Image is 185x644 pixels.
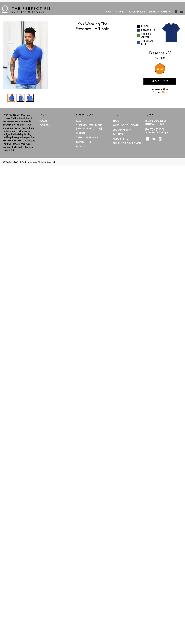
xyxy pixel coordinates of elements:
[40,124,50,127] a: T-Shirts
[104,8,114,15] a: Polo
[155,56,165,61] ins: $25.00
[143,78,176,85] button: Add to cart
[145,120,166,125] a: [EMAIL_ADDRESS][DOMAIN_NAME]
[113,133,123,136] a: T-Shirts
[76,136,98,139] a: TERMS OF SERVICE
[76,114,109,116] h2: Stay in Touch
[137,25,158,28] a: Black
[76,120,81,122] a: FAQ
[17,94,24,102] div: 2 / 3
[26,94,34,102] div: 3 / 3
[145,114,182,116] h2: Support
[155,63,165,74] div: Specs
[175,10,177,13] img: user-account-icon.png
[7,94,15,102] div: 1 / 3
[127,8,147,15] a: Accessories
[113,114,145,116] h2: Info
[76,145,86,148] a: PRIVACY
[113,120,119,122] a: Blog
[11,161,37,163] a: [PERSON_NAME] Menswear
[137,39,158,46] a: Cerulean Blue
[151,80,168,83] span: Add to cart
[114,8,127,15] a: T-Shirt
[76,141,92,143] a: CONTACT US
[3,21,48,89] div: 1 / 3
[143,87,176,94] p: Continue to Shop or
[76,124,102,130] a: SHIPPING (Free in the [GEOGRAPHIC_DATA])
[2,5,50,13] img: The Perfect Fit - by Otero Menswear - Logo
[147,8,171,15] a: [PERSON_NAME]
[76,132,86,134] a: RETURNS
[137,29,158,32] a: Estate Blue
[113,142,141,145] a: Shirts for Short Men
[113,124,140,127] a: What Do You Want?
[3,21,48,89] img: IMG_2227_copy_1024x1024_2x_771133ab-4afb-42e7-98e2-f58d624c3d3f_340x.jpg
[160,91,167,93] a: T-Shirts
[160,21,182,44] img: 02.jpg
[3,114,36,152] p: [PERSON_NAME] Menswear is a men’s fashion brand that fits the shorter man who stands between 5’4”...
[40,120,48,122] a: Polos
[180,10,183,13] img: shopping-bag-icon.png
[63,21,122,31] h1: You Wearing The Presence - V T-Shirt
[137,50,182,55] h2: Presence - V
[3,160,182,164] p: © 2025, . All Rights Reserved.
[137,32,158,39] a: Cypress Green
[153,91,158,93] a: POLO
[113,138,128,140] a: Polo Shirts
[113,129,131,131] a: Sustainability
[145,128,178,134] p: [DATE] - [DATE] 9:00 am to 7:00 pm
[40,114,72,116] h2: Shop
[15,146,25,148] strong: Perfect Fit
